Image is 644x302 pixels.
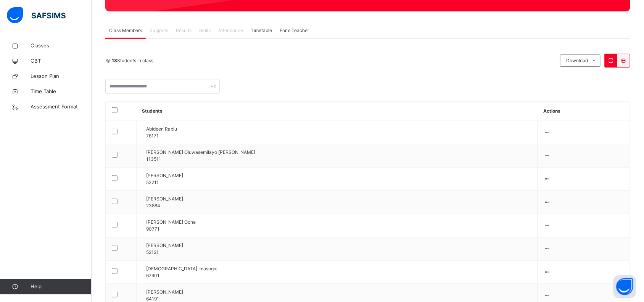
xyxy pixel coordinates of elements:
span: [PERSON_NAME] Oche [146,219,532,226]
span: Skills [199,27,211,34]
span: Subjects [150,27,168,34]
span: [PERSON_NAME] [146,242,532,249]
span: 90771 [146,226,159,232]
span: Results [176,27,192,34]
span: 113511 [146,156,161,162]
span: Classes [31,42,92,50]
span: 67901 [146,273,159,278]
b: 18 [112,58,117,63]
button: Open asap [613,275,636,298]
span: [PERSON_NAME] [146,195,532,202]
span: Lesson Plan [31,73,92,80]
span: Download [566,57,588,64]
span: Timetable [251,27,272,34]
span: 23884 [146,203,160,208]
span: Attendance [218,27,243,34]
th: Actions [538,102,630,121]
span: [DEMOGRAPHIC_DATA] Imasogie [146,265,532,272]
th: Students [137,102,538,121]
span: Students in class [112,57,153,64]
img: safsims [7,7,66,23]
span: [PERSON_NAME] [146,289,532,296]
span: Abideen Rabiu [146,126,532,132]
span: 52121 [146,249,159,255]
span: Form Teacher [280,27,309,34]
span: 76171 [146,133,159,139]
span: Help [31,283,91,291]
span: CBT [31,57,92,65]
span: 52211 [146,179,159,185]
span: [PERSON_NAME] Oluwasemilayo [PERSON_NAME] [146,149,532,156]
span: Assessment Format [31,103,92,111]
span: 64191 [146,296,159,302]
span: [PERSON_NAME] [146,172,532,179]
span: Class Members [109,27,142,34]
span: Time Table [31,88,92,95]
